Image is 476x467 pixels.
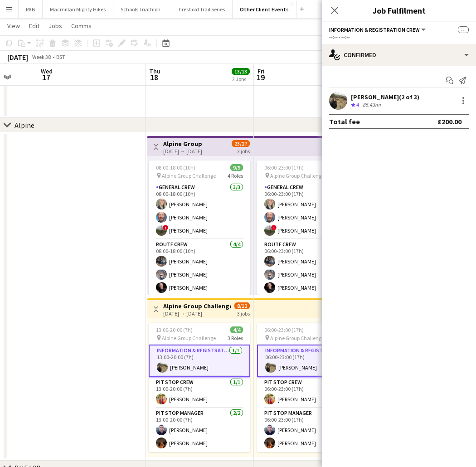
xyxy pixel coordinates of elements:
a: Edit [25,20,43,32]
app-job-card: 08:00-18:00 (10h)9/9 Alpine Group Challenge4 RolesGeneral Crew3/308:00-18:00 (10h)[PERSON_NAME][P... [149,161,250,295]
span: Alpine Group Challenge [270,172,324,179]
span: 4/4 [230,326,243,333]
span: Thu [149,67,160,75]
div: Total fee [329,117,360,126]
span: View [7,22,20,30]
span: 19 [256,72,265,83]
app-card-role: General Crew3/306:00-23:00 (17h)[PERSON_NAME][PERSON_NAME]![PERSON_NAME] [257,182,359,239]
span: 3 Roles [228,335,243,341]
div: £200.00 [437,117,461,126]
div: 3 jobs [237,147,250,155]
span: 06:00-23:00 (17h) [264,326,304,333]
span: 17 [39,72,53,83]
span: Alpine Group Challenge [162,172,216,179]
span: Edit [29,22,39,30]
app-card-role: Pit Stop Crew1/113:00-20:00 (7h)[PERSON_NAME] [149,377,250,408]
button: Schools Triathlon [113,0,168,18]
span: Jobs [49,22,62,30]
span: 4 Roles [228,172,243,179]
app-job-card: 06:00-23:00 (17h)4/4 Alpine Group Challenge3 RolesInformation & registration crew1/106:00-23:00 (... [257,323,359,452]
span: ! [163,225,168,230]
span: Fri [257,67,265,75]
div: [PERSON_NAME] (2 of 3) [351,93,419,101]
div: 85.43mi [361,101,383,109]
app-card-role: Route Crew4/408:00-18:00 (10h)[PERSON_NAME][PERSON_NAME][PERSON_NAME] [149,239,250,310]
span: 06:00-23:00 (17h) [264,164,304,171]
div: 2 Jobs [232,76,249,83]
app-card-role: Route Crew4/406:00-23:00 (17h)[PERSON_NAME][PERSON_NAME][PERSON_NAME] [257,239,359,310]
button: RAB [19,0,43,18]
div: --:-- - --:-- [329,34,469,40]
span: 9/9 [230,164,243,171]
app-card-role: Pit Stop Manager2/206:00-23:00 (17h)[PERSON_NAME][PERSON_NAME] [257,408,359,452]
span: 08:00-18:00 (10h) [156,164,195,171]
div: [DATE] → [DATE] [163,148,202,155]
h3: Alpine Group Challenge [163,302,231,310]
button: Other Client Events [233,0,296,18]
span: 8/12 [234,302,250,309]
span: Information & registration crew [329,26,420,33]
div: Alpine [15,121,34,130]
span: Wed [41,67,53,75]
h3: Job Fulfilment [322,5,476,16]
a: Jobs [45,20,66,32]
span: Week 38 [30,54,53,60]
span: Comms [71,22,92,30]
span: Alpine Group Challenge [270,335,324,341]
app-card-role: Pit Stop Crew1/106:00-23:00 (17h)[PERSON_NAME] [257,377,359,408]
a: Comms [68,20,95,32]
div: [DATE] → [DATE] [163,310,231,317]
div: [DATE] [7,53,28,62]
div: Confirmed [322,44,476,66]
div: 3 jobs [237,309,250,317]
span: Alpine Group Challenge [162,335,216,341]
button: Macmillan Mighty Hikes [43,0,113,18]
app-job-card: 06:00-23:00 (17h)9/9 Alpine Group Challenge4 RolesGeneral Crew3/306:00-23:00 (17h)[PERSON_NAME][P... [257,161,359,295]
a: View [4,20,24,32]
span: 18 [148,72,160,83]
span: 23/27 [232,140,250,147]
app-card-role: Pit Stop Manager2/213:00-20:00 (7h)[PERSON_NAME][PERSON_NAME] [149,408,250,452]
app-card-role: Information & registration crew1/106:00-23:00 (17h)[PERSON_NAME] [257,345,359,377]
span: 13:00-20:00 (7h) [156,326,193,333]
app-card-role: Information & registration crew1/113:00-20:00 (7h)[PERSON_NAME] [149,345,250,377]
app-job-card: 13:00-20:00 (7h)4/4 Alpine Group Challenge3 RolesInformation & registration crew1/113:00-20:00 (7... [149,323,250,452]
app-card-role: General Crew3/308:00-18:00 (10h)[PERSON_NAME][PERSON_NAME]![PERSON_NAME] [149,182,250,239]
span: 4 [356,101,359,108]
h3: Alpine Group [163,140,202,148]
span: 13/13 [232,68,250,75]
span: ! [271,225,277,230]
div: BST [56,54,65,60]
button: Information & registration crew [329,26,427,33]
button: Threshold Trail Series [168,0,233,18]
span: -- [458,26,469,33]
